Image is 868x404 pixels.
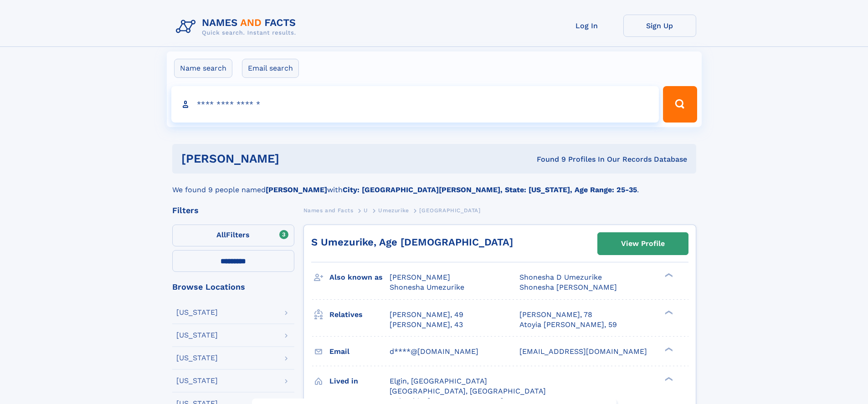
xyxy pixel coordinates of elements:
span: [GEOGRAPHIC_DATA] [419,207,480,214]
span: Shonesha [PERSON_NAME] [519,283,617,291]
span: Shonesha Umezurike [390,283,464,291]
span: Shonesha D Umezurike [519,273,602,281]
span: [EMAIL_ADDRESS][DOMAIN_NAME] [519,347,647,356]
span: [PERSON_NAME] [390,273,450,281]
div: [US_STATE] [176,354,218,362]
div: We found 9 people named with . [172,174,696,195]
div: ❯ [663,376,673,382]
a: View Profile [598,233,688,255]
div: Found 9 Profiles In Our Records Database [408,154,687,164]
button: Search Button [663,86,697,123]
a: Names and Facts [303,205,354,216]
label: Filters [172,225,294,246]
h3: Email [329,344,390,359]
a: Atoyia [PERSON_NAME], 59 [519,320,617,330]
a: U [364,205,368,216]
label: Name search [174,59,232,78]
div: [US_STATE] [176,309,218,316]
a: S Umezurike, Age [DEMOGRAPHIC_DATA] [311,236,513,248]
b: City: [GEOGRAPHIC_DATA][PERSON_NAME], State: [US_STATE], Age Range: 25-35 [343,185,637,194]
div: ❯ [663,272,673,278]
span: Umezurike [378,207,409,214]
span: [GEOGRAPHIC_DATA], [GEOGRAPHIC_DATA] [390,387,546,395]
div: ❯ [663,309,673,315]
a: [PERSON_NAME], 43 [390,320,463,330]
div: Browse Locations [172,283,294,291]
div: View Profile [621,233,665,254]
a: [PERSON_NAME], 78 [519,310,592,320]
div: [US_STATE] [176,332,218,339]
a: Log In [550,15,623,37]
div: Filters [172,206,294,215]
span: Elgin, [GEOGRAPHIC_DATA] [390,377,487,385]
a: [PERSON_NAME], 49 [390,310,463,320]
h3: Lived in [329,373,390,389]
input: search input [171,86,659,123]
a: Sign Up [623,15,696,37]
span: All [216,230,226,239]
span: U [364,207,368,214]
b: [PERSON_NAME] [266,185,327,194]
h3: Relatives [329,307,390,322]
img: Logo Names and Facts [172,15,303,39]
a: Umezurike [378,205,409,216]
h1: [PERSON_NAME] [181,153,408,164]
h3: Also known as [329,270,390,285]
div: [US_STATE] [176,377,218,384]
label: Email search [242,59,299,78]
div: ❯ [663,346,673,352]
